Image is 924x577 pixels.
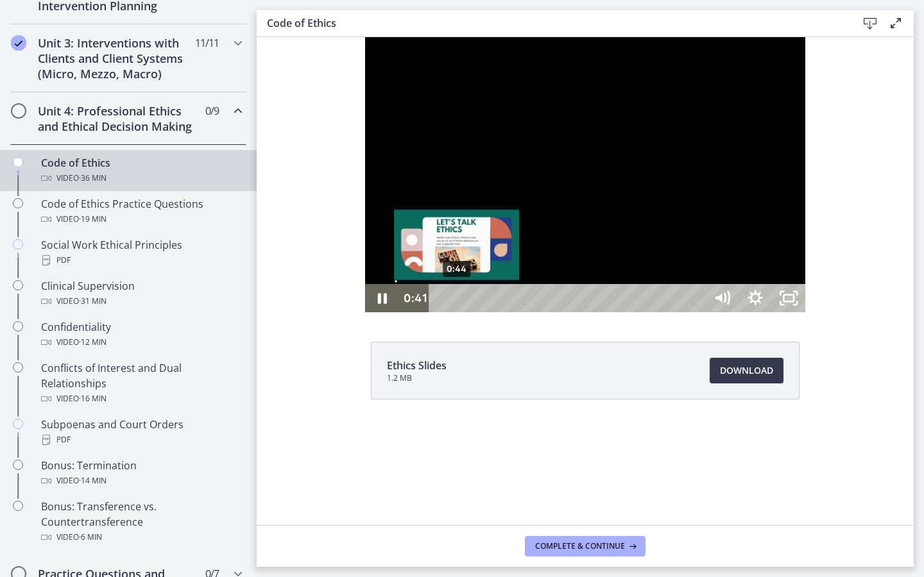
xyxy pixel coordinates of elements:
[535,541,625,551] span: Complete & continue
[449,247,482,275] button: Mute
[38,35,194,81] h2: Unit 3: Interventions with Clients and Client Systems (Micro, Mezzo, Macro)
[515,247,549,275] button: Unfullscreen
[41,237,241,268] div: Social Work Ethical Principles
[79,171,107,186] span: · 36 min
[41,391,241,406] div: Video
[41,499,241,545] div: Bonus: Transference vs. Countertransference
[387,373,447,383] span: 1.2 MB
[387,358,447,373] span: Ethics Slides
[41,155,241,186] div: Code of Ethics
[79,335,107,350] span: · 12 min
[257,37,914,312] iframe: Video Lesson
[79,473,107,489] span: · 14 min
[41,360,241,406] div: Conflicts of Interest and Dual Relationships
[79,294,107,309] span: · 31 min
[41,294,241,309] div: Video
[267,15,837,31] h3: Code of Ethics
[41,417,241,447] div: Subpoenas and Court Orders
[482,247,515,275] button: Show settings menu
[41,196,241,227] div: Code of Ethics Practice Questions
[720,363,773,378] span: Download
[41,212,241,227] div: Video
[79,530,102,545] span: · 6 min
[41,530,241,545] div: Video
[41,432,241,447] div: PDF
[41,278,241,309] div: Clinical Supervision
[525,536,646,556] button: Complete & continue
[41,458,241,489] div: Bonus: Termination
[710,358,783,383] a: Download
[205,103,219,119] span: 0 / 9
[79,212,107,227] span: · 19 min
[79,391,107,406] span: · 16 min
[41,253,241,268] div: PDF
[11,35,26,51] i: Completed
[41,171,241,186] div: Video
[41,319,241,350] div: Confidentiality
[41,335,241,350] div: Video
[41,473,241,489] div: Video
[38,103,194,134] h2: Unit 4: Professional Ethics and Ethical Decision Making
[195,35,219,51] span: 11 / 11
